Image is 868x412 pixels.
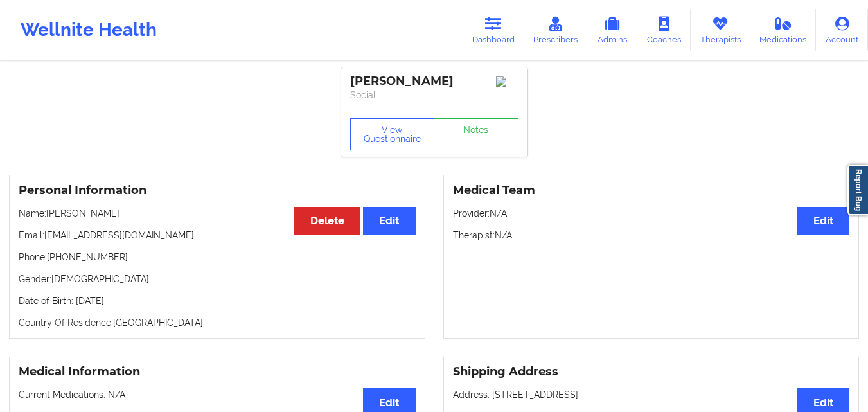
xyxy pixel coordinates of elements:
[350,74,518,89] div: [PERSON_NAME]
[453,388,850,401] p: Address: [STREET_ADDRESS]
[453,229,850,242] p: Therapist: N/A
[19,273,416,285] p: Gender: [DEMOGRAPHIC_DATA]
[453,183,850,198] h3: Medical Team
[453,207,850,220] p: Provider: N/A
[496,76,518,87] img: Image%2Fplaceholer-image.png
[294,207,360,235] button: Delete
[19,364,416,379] h3: Medical Information
[19,388,416,401] p: Current Medications: N/A
[363,207,415,235] button: Edit
[797,207,849,235] button: Edit
[19,229,416,242] p: Email: [EMAIL_ADDRESS][DOMAIN_NAME]
[19,316,416,329] p: Country Of Residence: [GEOGRAPHIC_DATA]
[453,364,850,379] h3: Shipping Address
[524,9,588,51] a: Prescribers
[19,251,416,264] p: Phone: [PHONE_NUMBER]
[350,118,435,150] button: View Questionnaire
[637,9,691,51] a: Coaches
[750,9,817,51] a: Medications
[847,165,868,215] a: Report Bug
[19,294,416,307] p: Date of Birth: [DATE]
[19,183,416,198] h3: Personal Information
[463,9,524,51] a: Dashboard
[350,89,518,102] p: Social
[19,207,416,220] p: Name: [PERSON_NAME]
[434,118,518,150] a: Notes
[691,9,750,51] a: Therapists
[816,9,868,51] a: Account
[587,9,637,51] a: Admins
